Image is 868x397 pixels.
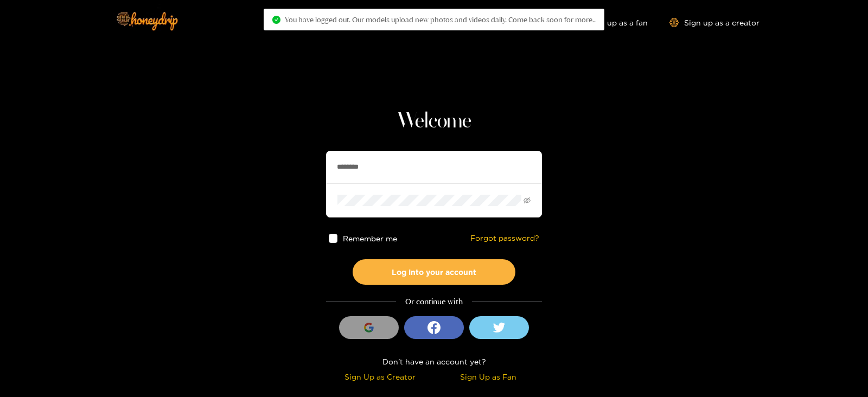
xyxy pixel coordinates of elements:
div: Sign Up as Fan [437,370,539,383]
div: Don't have an account yet? [326,355,542,368]
span: You have logged out. Our models upload new photos and videos daily. Come back soon for more.. [285,15,596,24]
div: Or continue with [326,296,542,308]
div: Sign Up as Creator [329,370,431,383]
a: Sign up as a fan [573,18,648,27]
button: Log into your account [353,259,515,285]
span: check-circle [272,16,280,24]
a: Forgot password? [470,234,539,243]
span: eye-invisible [524,197,531,204]
h1: Welcome [326,108,542,135]
a: Sign up as a creator [669,18,759,27]
span: Remember me [343,234,398,242]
